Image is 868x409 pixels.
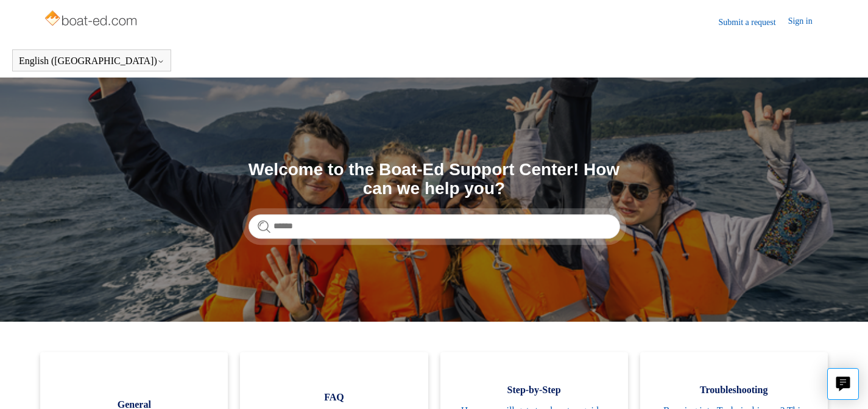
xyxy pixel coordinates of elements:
h1: Welcome to the Boat-Ed Support Center! How can we help you? [249,161,620,198]
button: Live chat [827,368,859,400]
span: Troubleshooting [658,383,810,397]
span: Step-by-Step [459,383,610,397]
img: Boat-Ed Help Center home page [43,7,140,32]
a: Submit a request [719,16,788,29]
input: Search [249,214,620,239]
span: FAQ [258,390,409,405]
button: English ([GEOGRAPHIC_DATA]) [19,56,164,67]
a: Sign in [788,15,825,29]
